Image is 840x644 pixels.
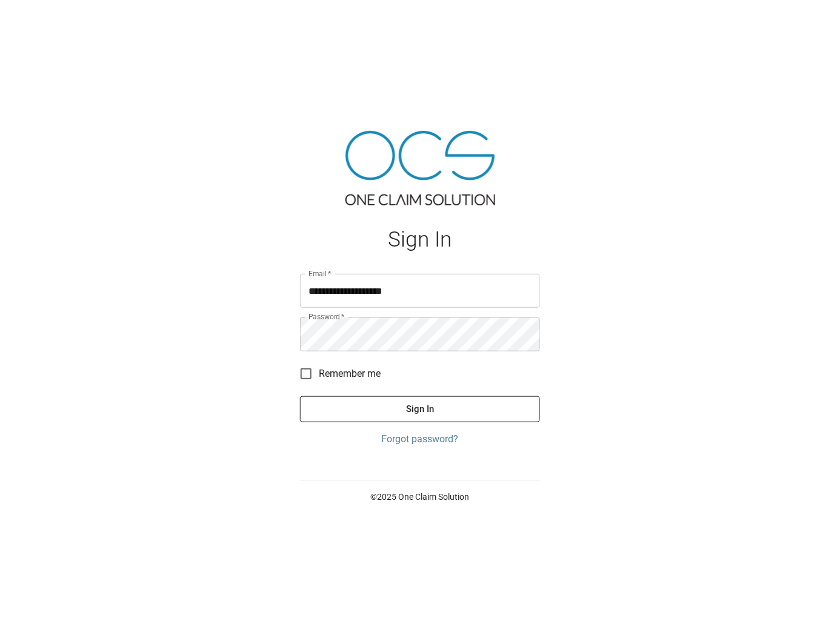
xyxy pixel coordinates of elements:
[319,367,381,381] span: Remember me
[300,432,540,446] a: Forgot password?
[15,7,63,32] img: ocs-logo-white-transparent.png
[308,268,332,279] label: Email
[300,396,540,422] button: Sign In
[300,491,540,503] p: © 2025 One Claim Solution
[308,312,345,322] label: Password
[345,131,495,205] img: ocs-logo-tra.png
[300,227,540,252] h1: Sign In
